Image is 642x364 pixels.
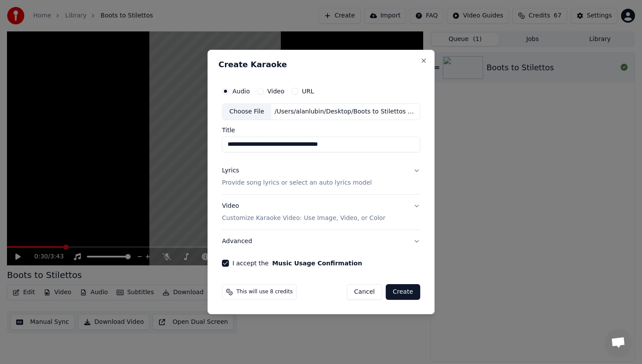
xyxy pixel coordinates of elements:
[271,107,420,116] div: /Users/alanlubin/Desktop/Boots to Stilettos (Talkin’ Version) copy.mp3
[222,179,372,187] p: Provide song lyrics or select an auto lyrics model
[218,61,424,69] h2: Create Karaoke
[222,195,420,230] button: VideoCustomize Karaoke Video: Use Image, Video, or Color
[222,202,385,223] div: Video
[222,127,420,133] label: Title
[267,88,284,94] label: Video
[272,260,362,266] button: I accept the
[347,284,382,300] button: Cancel
[222,159,420,194] button: LyricsProvide song lyrics or select an auto lyrics model
[386,284,420,300] button: Create
[222,230,420,253] button: Advanced
[236,288,293,295] span: This will use 8 credits
[222,214,385,223] p: Customize Karaoke Video: Use Image, Video, or Color
[222,166,239,175] div: Lyrics
[232,88,250,94] label: Audio
[222,104,271,120] div: Choose File
[232,260,362,266] label: I accept the
[302,88,314,94] label: URL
